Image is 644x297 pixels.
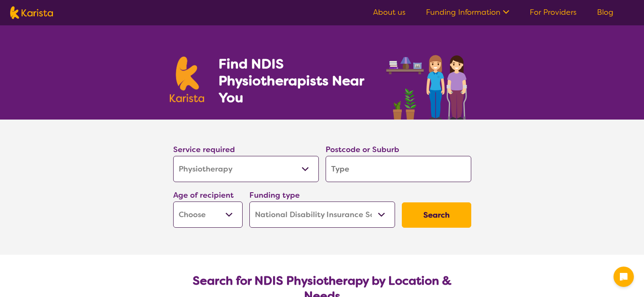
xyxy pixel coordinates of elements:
img: physiotherapy [384,46,474,120]
img: Karista logo [10,6,53,19]
label: Age of recipient [173,190,234,200]
a: For Providers [530,7,577,17]
a: About us [373,7,406,17]
input: Type [326,156,471,182]
label: Funding type [249,190,300,200]
button: Search [402,202,471,228]
a: Funding Information [426,7,509,17]
h1: Find NDIS Physiotherapists Near You [218,55,375,106]
img: Karista logo [170,57,205,102]
label: Postcode or Suburb [326,144,399,155]
label: Service required [173,144,235,155]
a: Blog [597,7,614,17]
